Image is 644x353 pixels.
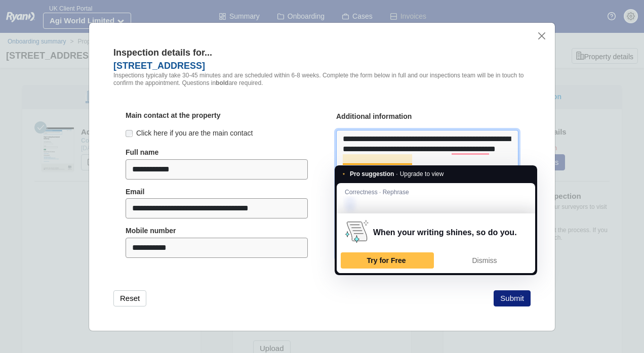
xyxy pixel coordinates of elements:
label: Click here if you are the main contact [136,128,253,139]
label: Mobile number [126,227,176,236]
button: Reset [113,290,146,306]
label: Email [126,188,144,197]
textarea: To enrich screen reader interactions, please activate Accessibility in Grammarly extension settings [336,130,518,259]
div: [STREET_ADDRESS] [113,60,531,72]
button: close [536,31,547,41]
div: Additional information [336,111,518,122]
label: Full name [126,148,158,157]
div: Inspections typically take 30-45 minutes and are scheduled within 6-8 weeks. Complete the form be... [113,72,531,87]
button: Submit [494,290,531,306]
div: Main contact at the property [126,111,308,120]
div: Inspection details for... [113,47,518,59]
b: bold [216,79,228,86]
